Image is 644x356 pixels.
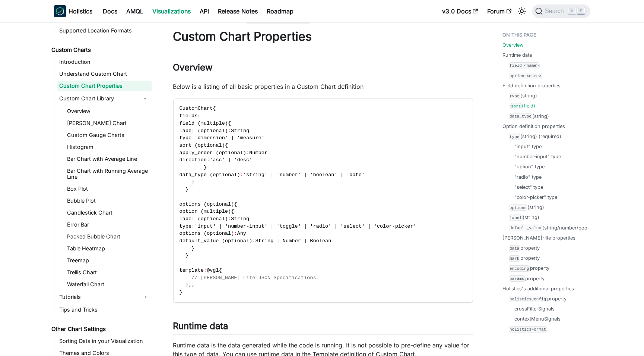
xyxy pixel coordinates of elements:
[509,113,533,119] code: data_type
[249,150,267,156] span: Number
[180,290,183,295] span: }
[228,216,231,222] span: :
[509,92,537,99] a: type(string)
[65,154,152,164] a: Bar Chart with Average Line
[515,305,555,312] a: crossFilterSignals
[173,82,473,91] p: Below is a listing of all basic properties in a Custom Chart definition
[228,121,231,126] span: {
[503,285,574,292] a: Holistics's additional properties
[503,41,524,49] a: Overview
[438,5,483,17] a: v3.0 Docs
[185,253,188,258] span: }
[180,209,231,214] span: option (multiple)
[57,93,138,104] a: Custom Chart Library
[532,4,590,18] button: Search (Command+K)
[65,231,152,242] a: Packed Bubble Chart
[185,282,188,288] span: }
[57,57,152,67] a: Introduction
[509,214,540,221] a: label(string)
[234,231,237,236] span: :
[180,143,225,148] span: sort (optional)
[234,202,237,207] span: {
[225,143,228,148] span: {
[503,51,532,59] a: Runtime data
[180,150,246,156] span: apply_order (optional)
[57,336,152,346] a: Sorting Data in your Visualization
[57,25,152,36] a: Supported Location Formats
[509,326,547,332] code: holisticsFormat
[509,224,599,231] a: default_value(string/number/boolean)
[65,106,152,116] a: Overview
[252,238,255,244] span: :
[65,279,152,290] a: Waterfall Chart
[213,106,216,111] span: {
[54,5,66,17] img: Holistics
[191,179,194,185] span: }
[515,163,545,170] a: "option" type
[509,255,520,262] code: mark
[231,216,249,222] span: String
[191,135,194,141] span: :
[180,157,207,163] span: direction
[65,219,152,230] a: Error Bar
[483,5,516,17] a: Forum
[214,5,263,17] a: Release Notes
[210,157,252,163] span: 'asc' | 'desc'
[231,128,249,134] span: String
[47,22,158,356] nav: Docs sidebar
[509,133,561,140] a: type(string) (required)
[509,215,523,221] code: label
[196,5,214,17] a: API
[240,172,243,178] span: :
[509,296,547,302] code: holisticsConfig
[180,135,192,141] span: type
[509,62,540,69] a: field <name>
[180,224,192,229] span: type
[543,8,568,15] span: Search
[509,62,540,69] code: field <name>
[65,207,152,218] a: Candlestick Chart
[65,130,152,140] a: Custom Gauge Charts
[515,174,542,181] a: "radio" type
[509,275,545,282] a: paramsproperty
[180,172,240,178] span: data_type (optional)
[204,165,207,170] span: }
[138,93,152,104] button: Collapse sidebar category 'Custom Chart Library'
[65,184,152,194] a: Box Plot
[50,45,152,55] a: Custom Charts
[509,265,549,272] a: encodingproperty
[180,202,234,207] span: options (optional)
[57,69,152,79] a: Understand Custom Chart
[219,268,222,273] span: {
[180,238,253,244] span: default_value (optional)
[509,93,520,99] code: type
[503,234,576,241] a: [PERSON_NAME]-lite properties
[173,62,473,76] h2: Overview
[515,315,561,322] a: contextMenuSignals
[509,72,542,79] a: option <name>
[197,113,200,119] span: {
[509,275,525,282] code: params
[180,121,228,126] span: field (multiple)
[191,246,194,251] span: }
[185,187,188,192] span: }
[57,81,152,91] a: Custom Chart Properties
[263,5,298,17] a: Roadmap
[180,128,228,134] span: label (optional)
[194,224,416,229] span: 'input' | 'number-input' | 'toggle' | 'radio' | 'select' | 'color-picker'
[180,268,204,273] span: template
[148,5,196,17] a: Visualizations
[510,102,535,109] a: sort(field)
[207,268,219,273] span: @vgl
[503,123,565,130] a: Option definition properties
[577,7,585,14] kbd: K
[65,243,152,254] a: Table Heatmap
[191,275,316,281] span: // [PERSON_NAME] Lite JSON Specifications
[515,153,561,160] a: "number-input" type
[65,118,152,128] a: [PERSON_NAME] Chart
[509,295,567,302] a: holisticsConfigproperty
[173,29,473,44] h1: Custom Chart Properties
[509,265,530,272] code: encoding
[509,244,540,252] a: dataproperty
[509,325,547,332] a: holisticsFormat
